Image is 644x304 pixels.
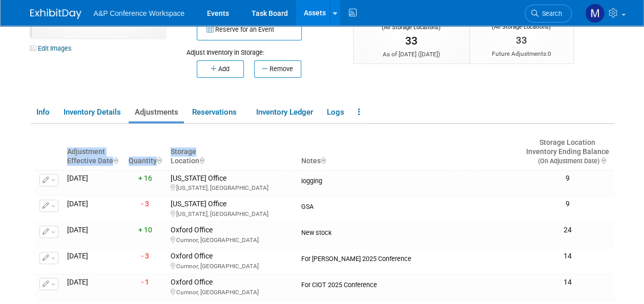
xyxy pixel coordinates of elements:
[525,200,610,209] div: 9
[171,235,293,244] div: Cumnor, [GEOGRAPHIC_DATA]
[480,50,563,58] div: Future Adjustments:
[364,22,459,32] div: (All Storage Locations)
[525,226,610,235] div: 24
[171,200,293,218] div: [US_STATE] Office
[301,200,516,211] div: GSA
[321,103,350,121] a: Logs
[138,226,152,234] span: + 10
[138,174,152,182] span: + 16
[538,10,562,17] span: Search
[63,196,124,222] td: [DATE]
[94,9,185,17] span: A&P Conference Workspace
[171,252,293,270] div: Oxford Office
[63,170,124,196] td: [DATE]
[30,103,55,121] a: Info
[480,21,563,31] div: (All Storage Locations)
[301,278,516,289] div: For CIOT 2025 Conference
[420,51,438,58] span: [DATE]
[521,134,614,170] th: Storage LocationInventory Ending Balance (On Adjustment Date) : activate to sort column ascending
[167,134,297,170] th: Storage Location : activate to sort column ascending
[525,174,610,183] div: 9
[141,200,149,208] span: - 3
[171,209,293,218] div: [US_STATE], [GEOGRAPHIC_DATA]
[186,40,338,57] div: Adjust Inventory in Storage:
[63,248,124,274] td: [DATE]
[254,60,301,78] button: Remove
[63,274,124,300] td: [DATE]
[171,261,293,270] div: Cumnor, [GEOGRAPHIC_DATA]
[171,287,293,296] div: Cumnor, [GEOGRAPHIC_DATA]
[525,252,610,261] div: 14
[124,134,167,170] th: Quantity : activate to sort column ascending
[250,103,319,121] a: Inventory Ledger
[57,103,127,121] a: Inventory Details
[525,5,572,23] a: Search
[297,134,521,170] th: Notes : activate to sort column ascending
[30,9,81,19] img: ExhibitDay
[129,103,184,121] a: Adjustments
[364,50,459,59] div: As of [DATE] ( )
[516,34,527,46] span: 33
[585,4,605,23] img: Matt Hambridge
[301,252,516,263] div: For [PERSON_NAME] 2025 Conference
[30,42,76,55] a: Edit Images
[171,174,293,192] div: [US_STATE] Office
[186,103,248,121] a: Reservations
[525,278,610,287] div: 14
[171,278,293,296] div: Oxford Office
[529,157,599,165] span: (On Adjustment Date)
[548,50,551,57] span: 0
[171,183,293,192] div: [US_STATE], [GEOGRAPHIC_DATA]
[63,222,124,248] td: [DATE]
[197,19,302,40] button: Reserve for an Event
[301,174,516,185] div: logging
[405,35,418,47] span: 33
[63,134,124,170] th: Adjustment Effective Date : activate to sort column ascending
[171,226,293,244] div: Oxford Office
[197,60,244,78] button: Add
[301,226,516,237] div: New stock
[141,278,149,286] span: - 1
[141,252,149,260] span: - 3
